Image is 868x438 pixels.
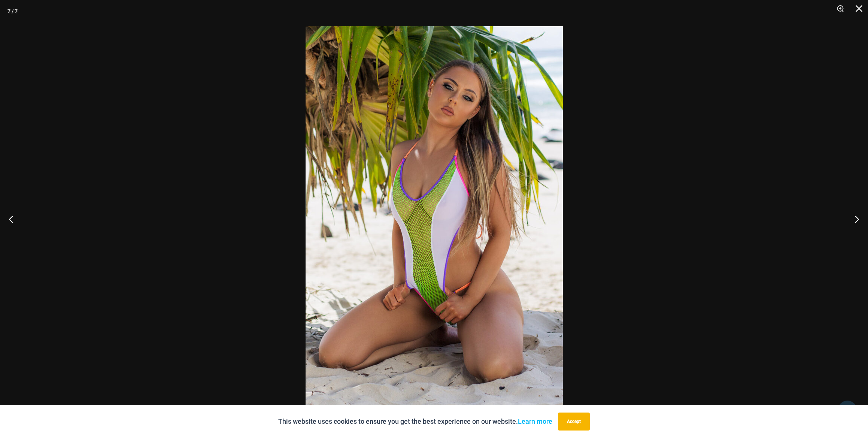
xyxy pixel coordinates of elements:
button: Next [840,200,868,238]
div: 7 / 7 [7,6,18,17]
a: Learn more [518,417,552,425]
img: Reckless Neon Crush Lime Crush 879 One Piece 05 [306,26,563,412]
p: This website uses cookies to ensure you get the best experience on our website. [278,416,552,427]
button: Accept [558,413,590,431]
